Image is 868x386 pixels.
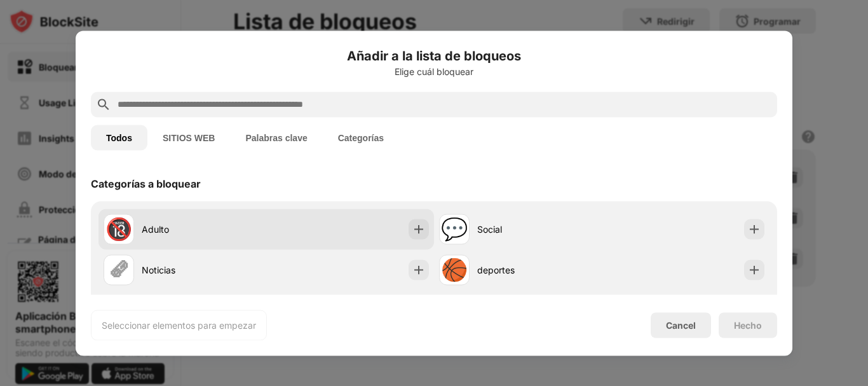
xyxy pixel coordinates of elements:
div: 🗞 [108,257,130,283]
div: 🔞 [105,216,132,242]
div: deportes [477,263,602,277]
div: Seleccionar elementos para empezar [102,319,256,331]
div: Elige cuál bloquear [91,66,777,76]
div: Cancel [666,320,696,331]
button: Categorías [323,125,399,150]
div: Categorías a bloquear [91,177,201,190]
div: Adulto [142,223,266,236]
h6: Añadir a la lista de bloqueos [91,46,777,65]
div: 🏀 [441,257,468,283]
div: 💬 [441,216,468,242]
button: Todos [91,125,147,150]
button: Palabras clave [230,125,322,150]
button: SITIOS WEB [147,125,230,150]
div: Hecho [734,320,762,330]
div: Noticias [142,263,266,277]
img: search.svg [96,97,111,112]
div: Social [477,223,602,236]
